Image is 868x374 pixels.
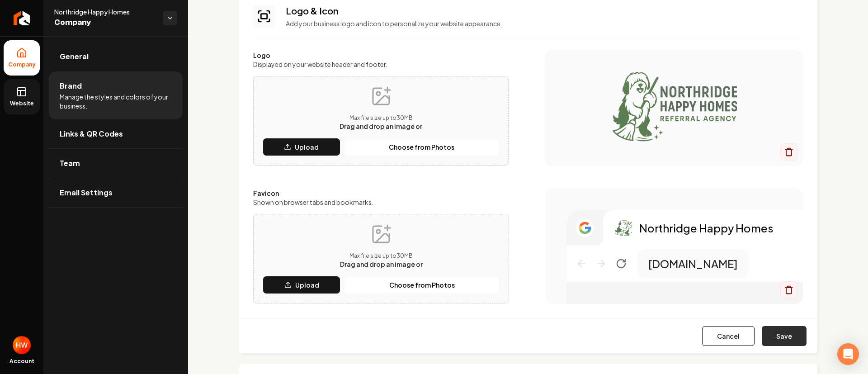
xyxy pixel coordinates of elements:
span: Drag and drop an image or [340,260,423,268]
p: Choose from Photos [389,280,455,289]
img: Logo [614,219,632,237]
h3: Logo & Icon [286,5,803,17]
button: Upload [263,138,340,156]
label: Favicon [253,189,509,198]
span: Company [54,16,156,29]
button: Open user button [13,336,31,354]
span: Team [60,158,80,169]
span: Account [9,358,34,365]
button: Save [762,326,807,346]
span: Company [5,61,39,68]
span: Drag and drop an image or [340,122,422,130]
button: Choose from Photos [344,276,500,294]
span: Manage the styles and colors of your business. [60,92,172,110]
span: Website [6,100,38,107]
label: Logo [253,51,509,60]
img: Rebolt Logo [14,11,30,25]
a: Links & QR Codes [49,119,183,148]
p: Upload [295,142,319,151]
a: Team [49,149,183,178]
span: Brand [60,80,82,91]
img: HSA Websites [13,336,31,354]
span: Northridge Happy Homes [54,7,156,16]
p: [DOMAIN_NAME] [648,256,738,271]
p: Max file size up to 30 MB [340,114,422,122]
span: General [60,51,89,62]
div: Open Intercom Messenger [837,343,859,365]
p: Upload [295,280,319,289]
span: Links & QR Codes [60,128,123,139]
img: Logo [563,72,785,144]
label: Displayed on your website header and footer. [253,60,509,69]
p: Max file size up to 30 MB [340,252,423,260]
label: Shown on browser tabs and bookmarks. [253,198,509,207]
a: General [49,42,183,71]
button: Choose from Photos [344,138,499,156]
p: Add your business logo and icon to personalize your website appearance. [286,19,803,28]
p: Northridge Happy Homes [639,221,774,235]
p: Choose from Photos [389,142,454,151]
button: Cancel [702,326,755,346]
span: Email Settings [60,187,113,198]
a: Website [4,79,40,114]
button: Upload [263,276,340,294]
a: Email Settings [49,178,183,207]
